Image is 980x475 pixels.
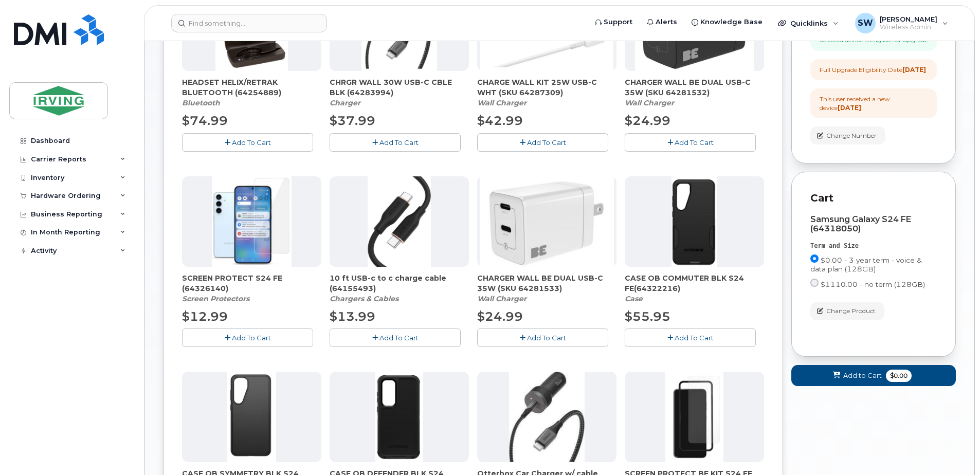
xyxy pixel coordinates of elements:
[625,133,756,151] button: Add To Cart
[182,273,321,294] span: SCREEN PROTECT S24 FE (64326140)
[232,334,271,342] span: Add To Cart
[843,371,882,380] span: Add to Cart
[182,98,220,107] em: Bluetooth
[791,365,956,386] button: Add to Cart $0.00
[330,133,461,151] button: Add To Cart
[625,273,764,294] span: CASE OB COMMUTER BLK S24 FE(64322216)
[182,133,313,151] button: Add To Cart
[232,138,271,147] span: Add To Cart
[477,328,608,346] button: Add To Cart
[375,372,424,462] img: s24_fe_ob_Def.png
[771,13,846,33] div: Quicklinks
[330,294,398,303] em: Chargers & Cables
[880,23,937,31] span: Wireless Admin
[675,334,714,342] span: Add To Cart
[672,176,717,267] img: s24_FE_ob_com.png
[810,191,937,206] p: Cart
[182,294,249,303] em: Screen Protectors
[848,13,955,33] div: Sally Wyers
[330,98,360,107] em: Charger
[477,309,523,324] span: $24.99
[527,334,566,342] span: Add To Cart
[379,334,419,342] span: Add To Cart
[810,254,819,263] input: $0.00 - 3 year term - voice & data plan (128GB)
[625,294,643,303] em: Case
[810,242,937,250] div: Term and Size
[182,113,228,128] span: $74.99
[477,273,616,294] span: CHARGER WALL BE DUAL USB-C 35W (SKU 64281533)
[368,176,431,267] img: ACCUS210715h8yE8.jpg
[477,294,527,303] em: Wall Charger
[227,372,276,462] img: s24_fe_ob_sym.png
[330,328,461,346] button: Add To Cart
[810,302,884,320] button: Change Product
[810,279,819,287] input: $1110.00 - no term (128GB)
[509,372,585,462] img: download.jpg
[684,12,770,32] a: Knowledge Base
[821,280,925,288] span: $1110.00 - no term (128GB)
[820,95,928,112] div: This user received a new device
[477,77,616,98] span: CHARGE WALL KIT 25W USB-C WHT (SKU 64287309)
[625,273,764,304] div: CASE OB COMMUTER BLK S24 FE(64322216)
[625,98,674,107] em: Wall Charger
[880,15,937,23] span: [PERSON_NAME]
[182,328,313,346] button: Add To Cart
[330,77,469,108] div: CHRGR WALL 30W USB-C CBLE BLK (64283994)
[330,113,375,128] span: $37.99
[182,77,321,108] div: HEADSET HELIX/RETRAK BLUETOOTH (64254889)
[826,306,876,316] span: Change Product
[640,12,684,32] a: Alerts
[182,309,228,324] span: $12.99
[886,370,912,382] span: $0.00
[665,372,724,462] img: image003.png
[379,138,419,147] span: Add To Cart
[838,104,861,112] strong: [DATE]
[182,77,321,98] span: HEADSET HELIX/RETRAK BLUETOOTH (64254889)
[212,176,292,267] img: s24_fe_-_screen_protector.png
[604,17,632,27] span: Support
[810,215,937,233] div: Samsung Galaxy S24 FE (64318050)
[480,176,614,267] img: BE.png
[700,17,763,27] span: Knowledge Base
[477,133,608,151] button: Add To Cart
[902,66,926,74] strong: [DATE]
[330,309,375,324] span: $13.99
[182,273,321,304] div: SCREEN PROTECT S24 FE (64326140)
[790,19,828,27] span: Quicklinks
[477,98,527,107] em: Wall Charger
[810,256,922,273] span: $0.00 - 3 year term - voice & data plan (128GB)
[858,17,873,29] span: SW
[330,273,469,294] span: 10 ft USB-c to c charge cable (64155493)
[330,273,469,304] div: 10 ft USB-c to c charge cable (64155493)
[675,138,714,147] span: Add To Cart
[477,273,616,304] div: CHARGER WALL BE DUAL USB-C 35W (SKU 64281533)
[625,77,764,98] span: CHARGER WALL BE DUAL USB-C 35W (SKU 64281532)
[588,12,640,32] a: Support
[625,328,756,346] button: Add To Cart
[625,113,670,128] span: $24.99
[656,17,677,27] span: Alerts
[477,77,616,108] div: CHARGE WALL KIT 25W USB-C WHT (SKU 64287309)
[625,77,764,108] div: CHARGER WALL BE DUAL USB-C 35W (SKU 64281532)
[477,113,523,128] span: $42.99
[820,65,926,74] div: Full Upgrade Eligibility Date
[171,14,327,32] input: Find something...
[826,131,877,140] span: Change Number
[625,309,670,324] span: $55.95
[527,138,566,147] span: Add To Cart
[810,126,885,144] button: Change Number
[330,77,469,98] span: CHRGR WALL 30W USB-C CBLE BLK (64283994)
